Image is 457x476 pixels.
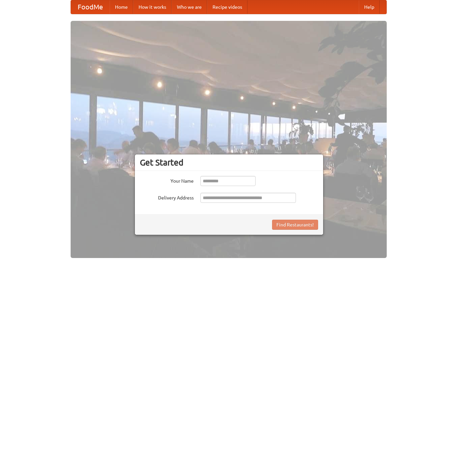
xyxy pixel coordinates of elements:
[207,0,247,14] a: Recipe videos
[172,0,207,14] a: Who we are
[133,0,172,14] a: How it works
[359,0,380,14] a: Help
[140,176,194,184] label: Your Name
[110,0,133,14] a: Home
[140,157,318,168] h3: Get Started
[71,0,110,14] a: FoodMe
[272,220,318,230] button: Find Restaurants!
[140,193,194,201] label: Delivery Address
